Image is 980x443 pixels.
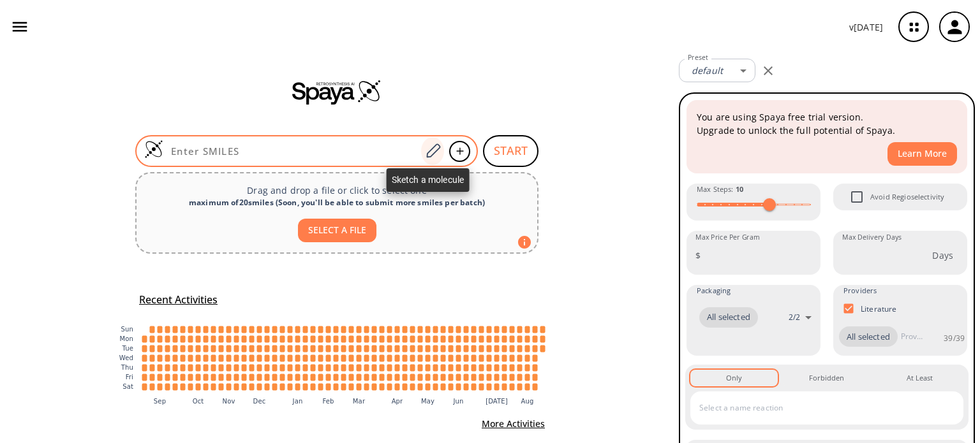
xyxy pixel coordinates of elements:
text: Nov [223,398,235,405]
text: Aug [521,398,534,405]
text: May [421,398,434,405]
text: Jun [452,398,463,405]
text: Wed [119,354,133,361]
text: Dec [253,398,266,405]
p: Literature [861,303,897,314]
span: All selected [699,311,758,324]
input: Select a name reaction [696,398,939,418]
g: x-axis tick label [154,398,534,405]
span: Max Steps : [697,184,743,195]
label: Max Delivery Days [842,233,902,242]
span: Avoid Regioselectivity [870,191,944,203]
p: You are using Spaya free trial version. Upgrade to unlock the full potential of Spaya. [697,110,957,137]
span: Packaging [697,285,731,296]
div: Only [726,372,742,384]
text: Mar [353,398,366,405]
button: At Least [876,370,963,386]
button: Forbidden [783,370,870,386]
text: Feb [322,398,334,405]
p: v [DATE] [849,20,883,34]
input: Provider name [898,326,926,347]
div: Sketch a molecule [387,168,470,192]
strong: 10 [736,184,743,194]
h5: Recent Activities [139,293,218,307]
text: Mon [119,335,133,342]
div: Forbidden [809,372,844,384]
button: Recent Activities [134,289,223,310]
button: Learn More [887,142,957,166]
span: All selected [839,331,898,344]
g: cell [142,326,546,390]
p: Days [932,249,953,262]
button: SELECT A FILE [298,219,376,242]
img: Spaya logo [292,79,382,105]
label: Preset [688,53,708,62]
text: Thu [121,364,133,371]
text: Apr [392,398,403,405]
g: y-axis tick label [119,326,133,390]
text: Fri [126,374,133,381]
span: Providers [843,285,877,296]
text: [DATE] [486,398,508,405]
span: Avoid Regioselectivity [843,184,870,210]
em: default [692,64,723,76]
p: 39 / 39 [944,333,965,344]
button: START [483,135,538,167]
text: Sat [122,383,133,390]
text: Sun [121,326,133,333]
img: Logo Spaya [144,140,163,159]
text: Oct [193,398,204,405]
p: $ [695,249,701,262]
text: Sep [154,398,166,405]
label: Max Price Per Gram [695,233,760,242]
text: Tue [121,345,133,352]
div: At Least [907,372,933,384]
button: Only [690,370,778,386]
text: Jan [292,398,303,405]
button: More Activities [477,412,550,436]
p: Drag and drop a file or click to select one [147,184,527,197]
p: 2 / 2 [789,312,800,323]
input: Enter SMILES [163,145,421,157]
div: maximum of 20 smiles ( Soon, you'll be able to submit more smiles per batch ) [147,197,527,208]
